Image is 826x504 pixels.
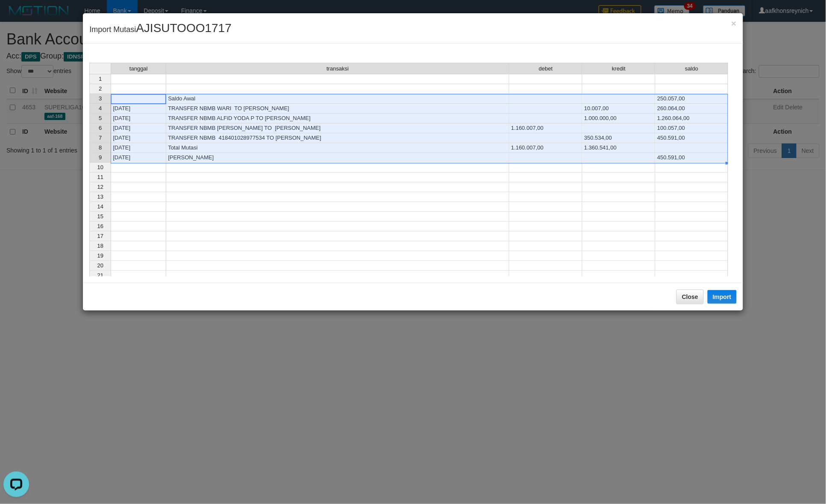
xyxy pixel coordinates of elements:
[97,233,103,239] span: 17
[582,133,656,143] td: 350.534,00
[97,223,103,229] span: 16
[97,184,103,190] span: 12
[582,114,656,123] td: 1.000.000,00
[99,95,102,102] span: 3
[99,135,102,141] span: 7
[136,21,232,35] span: AJISUTOOO1717
[166,94,509,104] td: Saldo Awal
[582,104,656,114] td: 10.007,00
[97,243,103,249] span: 18
[731,19,736,28] button: Close
[676,290,704,304] button: Close
[99,85,102,92] span: 2
[97,203,103,210] span: 14
[111,133,166,143] td: [DATE]
[656,133,728,143] td: 450.591,00
[731,18,736,28] span: ×
[111,104,166,114] td: [DATE]
[3,3,29,29] button: Open LiveChat chat widget
[97,272,103,278] span: 21
[685,66,698,72] span: saldo
[326,66,349,72] span: transaksi
[99,125,102,131] span: 6
[97,262,103,269] span: 20
[656,104,728,114] td: 260.064,00
[111,153,166,163] td: [DATE]
[656,123,728,133] td: 100.057,00
[129,66,148,72] span: tanggal
[166,133,509,143] td: TRANSFER NBMB 418401028977534 TO [PERSON_NAME]
[166,153,509,163] td: [PERSON_NAME]
[99,105,102,111] span: 4
[166,104,509,114] td: TRANSFER NBMB WARI TO [PERSON_NAME]
[89,63,111,74] th: Select whole grid
[612,66,626,72] span: kredit
[99,76,102,82] span: 1
[97,252,103,259] span: 19
[539,66,553,72] span: debet
[111,114,166,123] td: [DATE]
[89,25,232,34] span: Import Mutasi
[166,143,509,153] td: Total Mutasi
[111,143,166,153] td: [DATE]
[99,154,102,161] span: 9
[166,114,509,123] td: TRANSFER NBMB ALFiD YODA P TO [PERSON_NAME]
[97,193,103,200] span: 13
[656,153,728,163] td: 450.591,00
[97,164,103,170] span: 10
[97,213,103,220] span: 15
[582,143,656,153] td: 1.360.541,00
[97,174,103,180] span: 11
[166,123,509,133] td: TRANSFER NBMB [PERSON_NAME] TO [PERSON_NAME]
[656,114,728,123] td: 1.260.064,00
[509,143,582,153] td: 1.160.007,00
[99,115,102,121] span: 5
[509,123,582,133] td: 1.160.007,00
[99,144,102,151] span: 8
[111,123,166,133] td: [DATE]
[708,290,737,304] button: Import
[656,94,728,104] td: 250.057,00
